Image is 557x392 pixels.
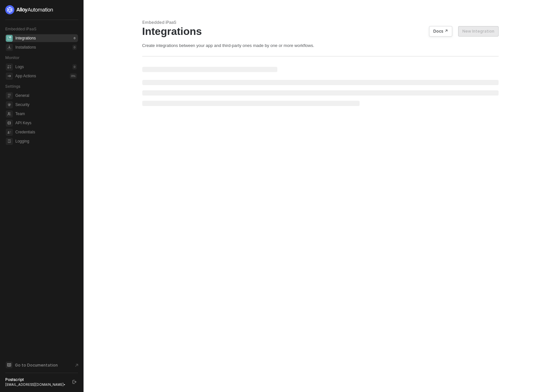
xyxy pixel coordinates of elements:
div: Create integrations between your app and third-party ones made by one or more workflows. [142,43,499,48]
div: Embedded iPaaS [142,20,499,25]
span: documentation [6,362,12,368]
div: Integrations [15,36,36,41]
span: Go to Documentation [15,362,58,368]
div: App Actions [15,73,36,79]
span: Embedded iPaaS [5,26,37,31]
div: [EMAIL_ADDRESS][DOMAIN_NAME] • [5,382,67,387]
span: integrations [6,35,13,42]
div: 0 [72,36,77,41]
span: installations [6,44,13,51]
button: Docs ↗ [429,26,452,37]
div: Docs ↗ [433,29,448,34]
span: team [6,111,13,117]
div: 0 [72,64,77,69]
span: General [15,92,77,99]
img: logo [5,5,54,14]
div: Integrations [142,25,499,38]
a: Knowledge Base [5,361,78,369]
span: Security [15,101,77,109]
span: Credentials [15,128,77,136]
a: logo [5,5,78,14]
span: logout [72,380,76,384]
span: icon-logs [6,64,13,70]
div: Postscript [5,377,67,382]
div: Logs [15,64,24,70]
span: Settings [5,84,20,89]
div: 0 [72,45,77,50]
span: Team [15,110,77,118]
span: icon-app-actions [6,73,13,80]
span: Monitor [5,55,20,60]
button: New Integration [458,26,499,37]
span: document-arrow [73,362,80,369]
span: credentials [6,129,13,136]
span: Logging [15,137,77,145]
span: api-key [6,120,13,127]
span: security [6,101,13,108]
div: Installations [15,45,36,50]
span: general [6,92,13,99]
span: logging [6,138,13,145]
span: API Keys [15,119,77,127]
div: 0 % [70,73,77,79]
